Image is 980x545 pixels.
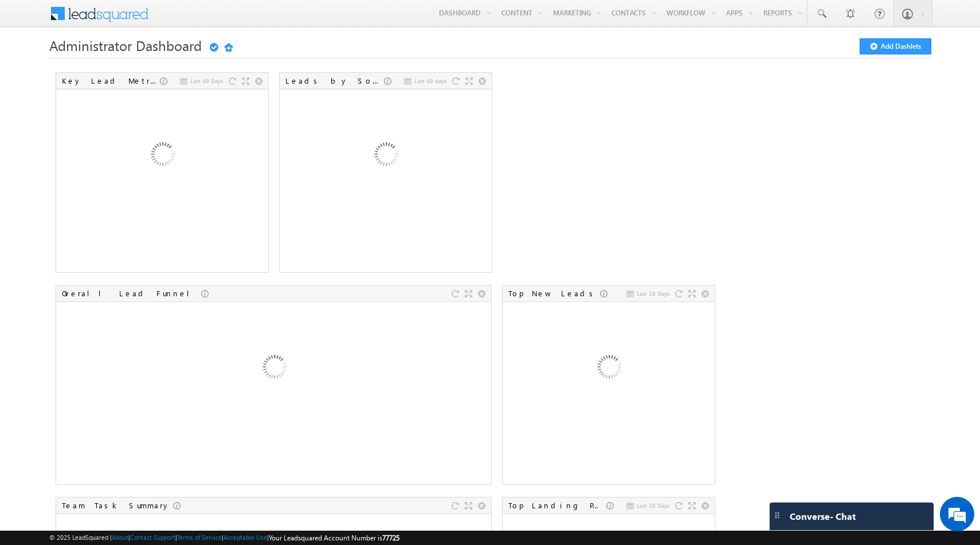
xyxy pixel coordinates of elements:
img: Loading... [324,95,447,218]
img: Loading... [547,307,670,430]
div: Top Landing Pages [508,500,606,511]
span: Last 30 Days [637,500,669,511]
div: Team Task Summary [62,500,173,511]
img: Loading... [100,95,224,218]
span: Last 30 days [414,76,446,86]
a: About [112,534,128,541]
span: Administrator Dashboard [49,36,202,54]
div: Key Lead Metrics [62,76,160,86]
img: carter-drag [773,511,782,520]
a: Contact Support [130,534,175,541]
span: Your Leadsquared Account Number is [269,534,399,542]
button: Add Dashlets [860,38,931,54]
span: 77725 [382,534,399,542]
span: Last 30 Days [190,76,223,86]
div: Overall Lead Funnel [62,288,201,299]
img: Loading... [212,307,335,430]
div: Leads by Sources [285,76,384,86]
a: Acceptable Use [224,534,267,541]
span: Converse - Chat [790,511,856,522]
a: Terms of Service [177,534,222,541]
div: Top New Leads [508,288,600,299]
span: Last 10 Days [637,288,669,299]
span: © 2025 LeadSquared | | | | | [49,532,399,543]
